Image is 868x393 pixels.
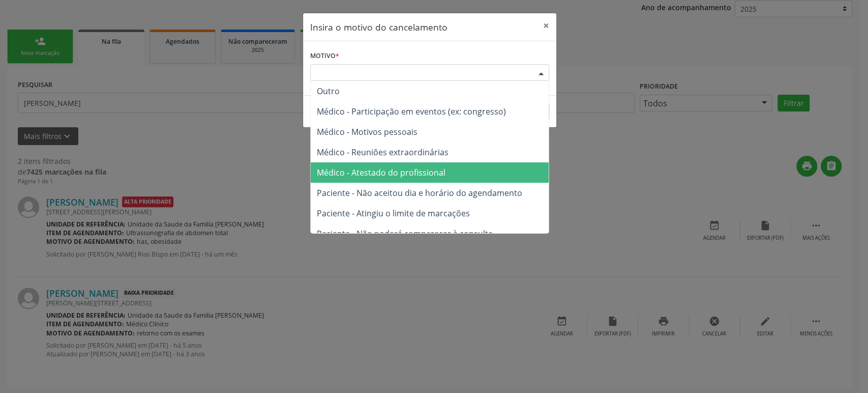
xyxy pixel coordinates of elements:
span: Outro [317,86,340,97]
span: Médico - Atestado do profissional [317,167,445,178]
h5: Insira o motivo do cancelamento [310,20,447,34]
span: Médico - Reuniões extraordinárias [317,147,448,158]
label: Motivo [310,48,339,64]
button: Close [536,13,556,38]
span: Médico - Participação em eventos (ex: congresso) [317,106,506,117]
span: Paciente - Não poderá comparecer à consulta [317,228,493,239]
span: Médico - Motivos pessoais [317,126,417,137]
span: Paciente - Não aceitou dia e horário do agendamento [317,187,522,199]
span: Paciente - Atingiu o limite de marcações [317,208,470,219]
